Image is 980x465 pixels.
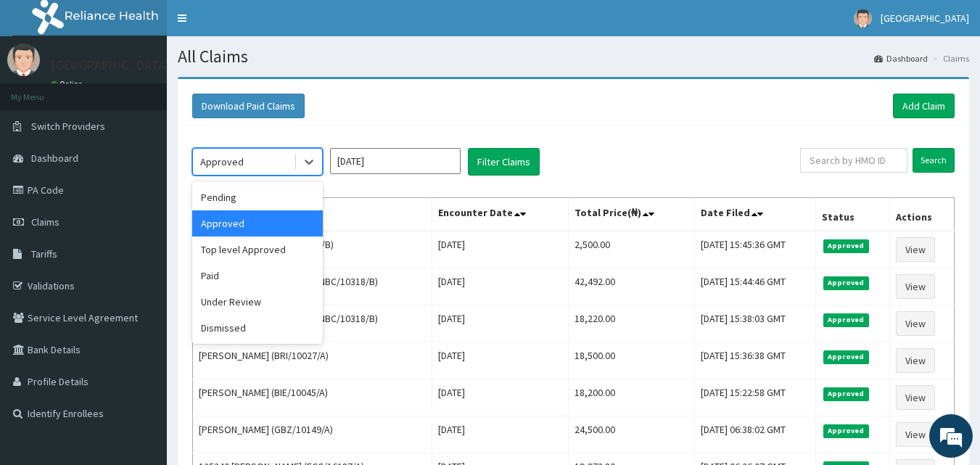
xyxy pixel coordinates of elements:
td: [PERSON_NAME] (GBZ/10149/A) [193,416,432,453]
td: [DATE] [432,305,569,342]
td: 2,500.00 [568,231,694,268]
td: [DATE] [432,231,569,268]
input: Search [913,148,955,173]
a: Add Claim [893,94,955,118]
td: [PERSON_NAME] (BRI/10027/A) [193,342,432,379]
td: [DATE] [432,416,569,453]
span: Approved [823,239,869,252]
span: Approved [823,350,869,363]
a: View [896,274,935,299]
img: User Image [7,44,40,76]
td: [DATE] [432,342,569,379]
span: Approved [823,313,869,326]
span: Approved [823,424,869,437]
a: View [896,348,935,373]
span: Approved [823,387,869,400]
input: Search by HMO ID [800,148,907,173]
td: [DATE] 15:38:03 GMT [694,305,816,342]
th: Status [816,198,890,231]
div: Chat with us now [75,81,244,100]
div: Minimize live chat window [238,7,273,42]
th: Date Filed [694,198,816,231]
td: [DATE] 15:45:36 GMT [694,231,816,268]
td: [PERSON_NAME] (BIE/10045/A) [193,379,432,416]
td: [DATE] [432,268,569,305]
div: Approved [192,210,323,236]
a: View [896,311,935,336]
a: View [896,237,935,262]
td: 42,492.00 [568,268,694,305]
span: Switch Providers [31,120,105,133]
div: Pending [192,184,323,210]
td: [DATE] 15:22:58 GMT [694,379,816,416]
a: Dashboard [874,52,928,65]
span: Claims [31,215,59,229]
td: 24,500.00 [568,416,694,453]
p: [GEOGRAPHIC_DATA] [51,59,170,72]
a: Online [51,79,86,89]
textarea: Type your message and hit 'Enter' [7,310,276,361]
span: Dashboard [31,152,78,165]
td: [DATE] 15:36:38 GMT [694,342,816,379]
h1: All Claims [178,47,969,66]
input: Select Month and Year [330,148,461,174]
th: Total Price(₦) [568,198,694,231]
th: Encounter Date [432,198,569,231]
button: Download Paid Claims [192,94,305,118]
span: We're online! [84,140,200,287]
img: User Image [854,9,872,28]
a: View [896,422,935,447]
td: 18,200.00 [568,379,694,416]
td: 18,220.00 [568,305,694,342]
div: Approved [200,155,244,169]
td: 18,500.00 [568,342,694,379]
li: Claims [929,52,969,65]
a: View [896,385,935,410]
div: Dismissed [192,315,323,341]
span: Tariffs [31,247,57,260]
td: [DATE] [432,379,569,416]
th: Actions [890,198,955,231]
td: [DATE] 15:44:46 GMT [694,268,816,305]
td: [DATE] 06:38:02 GMT [694,416,816,453]
div: Top level Approved [192,236,323,263]
span: [GEOGRAPHIC_DATA] [881,12,969,25]
div: Paid [192,263,323,289]
button: Filter Claims [468,148,540,176]
div: Under Review [192,289,323,315]
span: Approved [823,276,869,289]
img: d_794563401_company_1708531726252_794563401 [27,73,59,109]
